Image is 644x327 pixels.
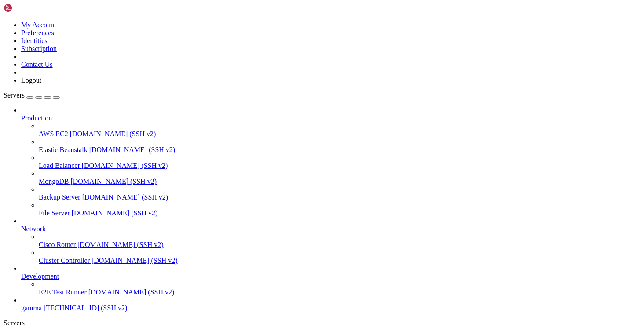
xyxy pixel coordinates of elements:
li: Elastic Beanstalk [DOMAIN_NAME] (SSH v2) [39,138,640,154]
li: Backup Server [DOMAIN_NAME] (SSH v2) [39,185,640,201]
a: Network [21,225,640,233]
span: [DOMAIN_NAME] (SSH v2) [82,193,168,201]
li: Load Balancer [DOMAIN_NAME] (SSH v2) [39,154,640,170]
span: [DOMAIN_NAME] (SSH v2) [91,257,178,264]
div: Servers [4,319,640,327]
li: Development [21,265,640,296]
a: Cisco Router [DOMAIN_NAME] (SSH v2) [39,241,640,249]
a: E2E Test Runner [DOMAIN_NAME] (SSH v2) [39,288,640,296]
li: Cluster Controller [DOMAIN_NAME] (SSH v2) [39,249,640,265]
li: Production [21,106,640,217]
span: [DOMAIN_NAME] (SSH v2) [70,130,156,138]
a: File Server [DOMAIN_NAME] (SSH v2) [39,209,640,217]
span: Development [21,272,59,280]
img: Shellngn [4,4,54,12]
a: My Account [21,21,56,29]
a: Subscription [21,45,57,52]
span: Backup Server [39,193,80,201]
a: MongoDB [DOMAIN_NAME] (SSH v2) [39,178,640,185]
li: Network [21,217,640,265]
span: [DOMAIN_NAME] (SSH v2) [82,162,168,169]
a: Elastic Beanstalk [DOMAIN_NAME] (SSH v2) [39,146,640,154]
li: E2E Test Runner [DOMAIN_NAME] (SSH v2) [39,280,640,296]
a: gamma [TECHNICAL_ID] (SSH v2) [21,304,640,312]
span: [DOMAIN_NAME] (SSH v2) [88,288,175,296]
span: Load Balancer [39,162,80,169]
span: [TECHNICAL_ID] (SSH v2) [44,304,127,312]
span: Network [21,225,46,233]
a: Contact Us [21,61,53,68]
span: E2E Test Runner [39,288,87,296]
li: gamma [TECHNICAL_ID] (SSH v2) [21,296,640,312]
a: Development [21,272,640,280]
span: [DOMAIN_NAME] (SSH v2) [89,146,176,153]
span: Servers [4,91,25,99]
span: [DOMAIN_NAME] (SSH v2) [72,209,158,217]
a: Production [21,114,640,122]
li: Cisco Router [DOMAIN_NAME] (SSH v2) [39,233,640,249]
li: MongoDB [DOMAIN_NAME] (SSH v2) [39,170,640,185]
span: [DOMAIN_NAME] (SSH v2) [70,178,157,185]
a: Servers [4,91,60,99]
span: [DOMAIN_NAME] (SSH v2) [77,241,164,248]
a: AWS EC2 [DOMAIN_NAME] (SSH v2) [39,130,640,138]
a: Identities [21,37,48,44]
span: gamma [21,304,42,312]
span: Cluster Controller [39,257,90,264]
a: Preferences [21,29,54,36]
a: Backup Server [DOMAIN_NAME] (SSH v2) [39,193,640,201]
span: AWS EC2 [39,130,68,138]
span: File Server [39,209,70,217]
span: Elastic Beanstalk [39,146,88,153]
a: Load Balancer [DOMAIN_NAME] (SSH v2) [39,162,640,170]
li: File Server [DOMAIN_NAME] (SSH v2) [39,201,640,217]
span: Cisco Router [39,241,76,248]
li: AWS EC2 [DOMAIN_NAME] (SSH v2) [39,122,640,138]
span: MongoDB [39,178,69,185]
span: Production [21,114,52,122]
a: Cluster Controller [DOMAIN_NAME] (SSH v2) [39,257,640,265]
a: Logout [21,76,41,84]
